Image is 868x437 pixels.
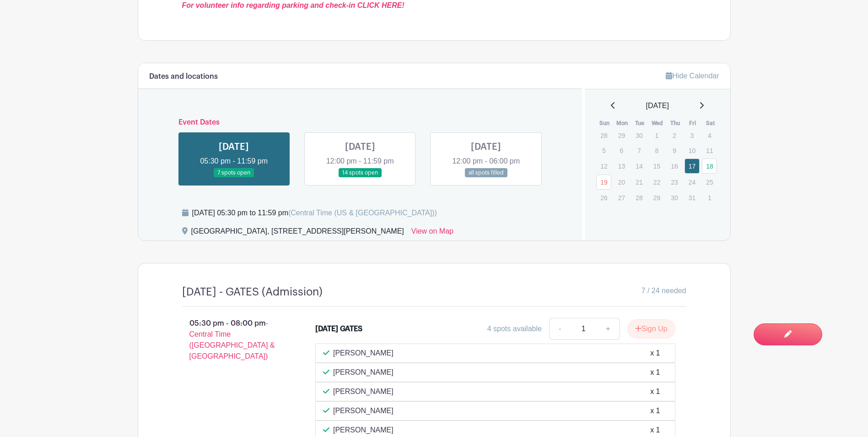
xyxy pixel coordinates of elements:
p: 31 [685,191,700,205]
th: Wed [649,119,667,128]
th: Tue [631,119,649,128]
div: 4 spots available [487,323,542,334]
h4: [DATE] - GATES (Admission) [182,285,323,299]
a: Hide Calendar [666,72,719,80]
span: 7 / 24 needed [642,285,686,296]
div: x 1 [650,425,660,436]
div: x 1 [650,386,660,397]
div: x 1 [650,348,660,359]
p: 05:30 pm - 08:00 pm [167,314,301,366]
p: 11 [702,143,717,158]
span: [DATE] [646,100,669,111]
div: x 1 [650,367,660,378]
a: For volunteer info regarding parking and check-in CLICK HERE! [182,1,404,9]
p: 2 [667,128,682,142]
p: 29 [614,128,629,142]
a: - [549,318,570,340]
p: [PERSON_NAME] [333,425,394,436]
p: 1 [702,191,717,205]
p: 1 [649,128,664,142]
p: 28 [631,191,647,205]
p: [PERSON_NAME] [333,367,394,378]
p: 29 [649,191,664,205]
p: [PERSON_NAME] [333,348,394,359]
p: 9 [667,143,682,158]
p: [PERSON_NAME] [333,386,394,397]
div: [GEOGRAPHIC_DATA], [STREET_ADDRESS][PERSON_NAME] [191,226,404,240]
p: 4 [702,128,717,142]
p: 3 [685,128,700,142]
p: 30 [631,128,647,142]
p: [PERSON_NAME] [333,405,394,416]
p: 16 [667,159,682,173]
th: Thu [666,119,684,128]
a: 18 [702,158,717,174]
p: 20 [614,175,629,189]
span: - Central Time ([GEOGRAPHIC_DATA] & [GEOGRAPHIC_DATA]) [189,319,275,360]
div: [DATE] 05:30 pm to 11:59 pm [192,208,437,218]
p: 13 [614,159,629,173]
th: Mon [614,119,631,128]
p: 30 [667,191,682,205]
h6: Dates and locations [149,72,218,81]
p: 23 [667,175,682,189]
th: Sun [596,119,614,128]
p: 7 [631,143,647,158]
p: 25 [702,175,717,189]
p: 22 [649,175,664,189]
p: 28 [596,128,611,142]
p: 26 [596,191,611,205]
a: 19 [596,175,611,190]
div: x 1 [650,405,660,416]
p: 21 [631,175,647,189]
th: Fri [684,119,702,128]
p: 15 [649,159,664,173]
a: + [597,318,620,340]
th: Sat [701,119,719,128]
p: 14 [631,159,647,173]
p: 6 [614,143,629,158]
p: 5 [596,143,611,158]
a: View on Map [411,226,453,240]
p: 27 [614,191,629,205]
span: (Central Time (US & [GEOGRAPHIC_DATA])) [288,209,437,217]
p: 10 [685,143,700,158]
a: 17 [685,158,700,174]
div: [DATE] GATES [315,323,362,334]
p: 24 [685,175,700,189]
button: Sign Up [627,319,675,339]
p: 8 [649,143,664,158]
h6: Event Dates [171,118,550,127]
p: 12 [596,159,611,173]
